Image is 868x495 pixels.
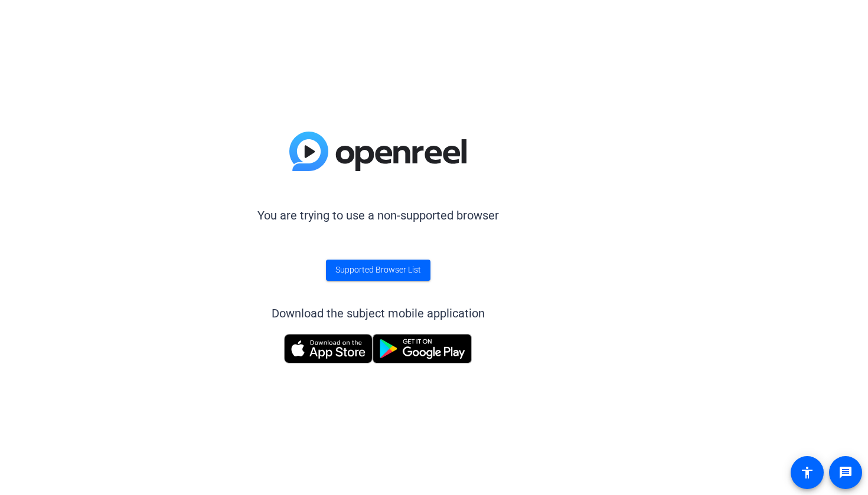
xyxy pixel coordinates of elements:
[257,206,499,224] p: You are trying to use a non-supported browser
[289,132,466,171] img: blue-gradient.svg
[800,466,814,480] mat-icon: accessibility
[335,264,421,276] span: Supported Browser List
[326,260,430,281] a: Supported Browser List
[373,334,472,363] img: Get it on Google Play
[838,466,853,480] mat-icon: message
[272,304,485,322] div: Download the subject mobile application
[284,334,373,363] img: Download on the App Store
